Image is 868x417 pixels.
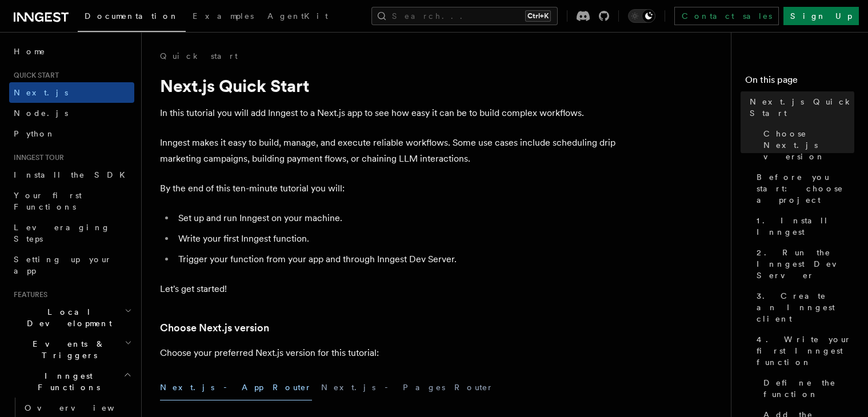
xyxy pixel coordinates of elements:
p: Let's get started! [160,281,617,297]
button: Toggle dark mode [628,9,655,23]
a: Setting up your app [9,249,134,281]
span: Python [14,129,55,138]
span: Quick start [9,71,59,80]
p: Choose your preferred Next.js version for this tutorial: [160,345,617,361]
a: Quick start [160,50,238,62]
button: Events & Triggers [9,334,134,366]
a: Leveraging Steps [9,217,134,249]
a: Python [9,123,134,144]
span: Features [9,290,47,299]
span: 2. Run the Inngest Dev Server [757,247,854,281]
button: Inngest Functions [9,366,134,398]
li: Trigger your function from your app and through Inngest Dev Server. [175,251,617,267]
a: Install the SDK [9,165,134,185]
p: Inngest makes it easy to build, manage, and execute reliable workflows. Some use cases include sc... [160,135,617,167]
span: Define the function [763,377,854,400]
li: Set up and run Inngest on your machine. [175,210,617,226]
button: Local Development [9,302,134,334]
a: Before you start: choose a project [752,167,854,210]
a: Choose Next.js version [759,123,854,167]
a: Next.js [9,82,134,103]
a: Define the function [759,372,854,404]
a: Contact sales [674,7,779,25]
span: Setting up your app [14,255,112,275]
a: 4. Write your first Inngest function [752,329,854,372]
button: Search...Ctrl+K [371,7,558,25]
span: Home [14,46,46,57]
span: 3. Create an Inngest client [757,290,854,324]
span: Local Development [9,306,125,329]
a: Sign Up [783,7,859,25]
span: Overview [25,403,142,412]
a: AgentKit [261,3,335,31]
a: Home [9,41,134,62]
a: 1. Install Inngest [752,210,854,242]
a: Documentation [78,3,186,32]
a: Your first Functions [9,185,134,217]
span: Inngest tour [9,153,64,162]
span: Node.js [14,109,68,118]
h1: Next.js Quick Start [160,75,617,96]
h4: On this page [745,73,854,91]
a: Node.js [9,103,134,123]
span: Inngest Functions [9,370,123,393]
button: Next.js - App Router [160,375,312,400]
span: Install the SDK [14,170,132,179]
a: Next.js Quick Start [745,91,854,123]
a: 2. Run the Inngest Dev Server [752,242,854,286]
span: Your first Functions [14,191,82,211]
span: Before you start: choose a project [757,171,854,206]
li: Write your first Inngest function. [175,231,617,247]
button: Next.js - Pages Router [321,375,494,400]
p: In this tutorial you will add Inngest to a Next.js app to see how easy it can be to build complex... [160,105,617,121]
span: Events & Triggers [9,338,125,361]
kbd: Ctrl+K [525,10,551,22]
span: Examples [193,11,254,21]
span: Next.js [14,88,68,97]
a: 3. Create an Inngest client [752,286,854,329]
span: Choose Next.js version [763,128,854,162]
span: AgentKit [267,11,328,21]
span: Documentation [85,11,179,21]
span: Leveraging Steps [14,223,110,243]
p: By the end of this ten-minute tutorial you will: [160,181,617,197]
span: Next.js Quick Start [750,96,854,119]
span: 4. Write your first Inngest function [757,334,854,368]
a: Choose Next.js version [160,320,269,336]
a: Examples [186,3,261,31]
span: 1. Install Inngest [757,215,854,238]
